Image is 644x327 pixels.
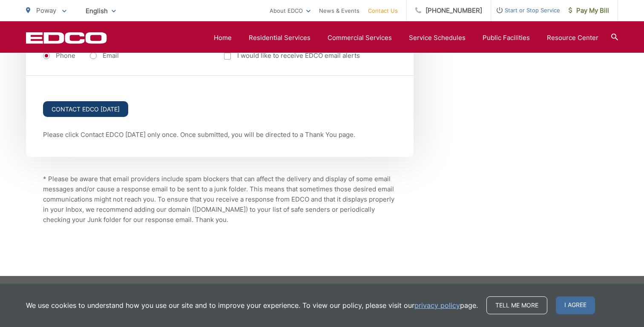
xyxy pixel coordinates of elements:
a: Residential Services [249,33,310,43]
label: Email [90,51,119,60]
p: Please click Contact EDCO [DATE] only once. Once submitted, you will be directed to a Thank You p... [43,130,397,140]
a: Service Schedules [409,33,466,43]
a: privacy policy [414,300,460,310]
a: Contact Us [368,6,398,16]
a: Home [214,33,232,43]
label: I would like to receive EDCO email alerts [224,51,360,61]
a: EDCD logo. Return to the homepage. [26,32,107,44]
a: Resource Center [547,33,598,43]
span: Pay My Bill [569,6,609,16]
p: We use cookies to understand how you use our site and to improve your experience. To view our pol... [26,300,478,310]
a: Public Facilities [483,33,530,43]
input: Contact EDCO [DATE] [43,101,128,117]
p: * Please be aware that email providers include spam blockers that can affect the delivery and dis... [43,174,397,225]
span: English [79,3,122,18]
a: About EDCO [270,6,310,16]
a: News & Events [319,6,359,16]
label: Phone [43,51,75,60]
span: Poway [36,6,56,14]
a: Commercial Services [328,33,392,43]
